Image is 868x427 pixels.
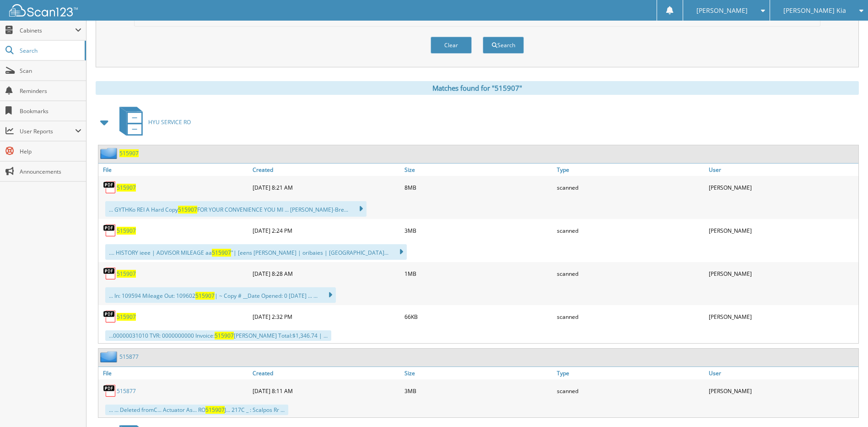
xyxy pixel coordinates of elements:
[250,221,402,240] div: [DATE] 2:24 PM
[402,221,554,240] div: 3MB
[706,382,858,400] div: [PERSON_NAME]
[20,107,81,115] span: Bookmarks
[98,367,250,379] a: File
[105,201,367,217] div: ... GYTHKo REI A Hard Copy FOR YOUR CONVENIENCE YOU MI ... [PERSON_NAME]-Bre...
[114,104,191,140] a: HYU SERVICE RO
[555,221,706,240] div: scanned
[431,37,472,54] button: Clear
[148,118,191,126] span: HYU SERVICE RO
[20,87,81,95] span: Reminders
[119,149,139,157] a: 515907
[555,382,706,400] div: scanned
[555,178,706,197] div: scanned
[100,148,119,159] img: folder2.png
[103,224,117,237] img: PDF.png
[105,405,288,415] div: ... ... Deleted fromC... Actuator As... RO J... 217C _ : Scalpos Rr ...
[706,264,858,283] div: [PERSON_NAME]
[250,264,402,283] div: [DATE] 8:28 AM
[555,264,706,283] div: scanned
[555,164,706,176] a: Type
[98,164,250,176] a: File
[250,367,402,379] a: Created
[250,164,402,176] a: Created
[9,4,78,16] img: scan123-logo-white.svg
[105,287,336,303] div: ... In: 109594 Mileage Out: 109602 | ~ Copy # __Date Opened: 0 [DATE] ... ...
[250,307,402,326] div: [DATE] 2:32 PM
[215,332,234,339] span: 515907
[555,367,706,379] a: Type
[20,168,81,175] span: Announcements
[402,264,554,283] div: 1MB
[706,367,858,379] a: User
[96,81,859,95] div: Matches found for "515907"
[783,8,846,13] span: [PERSON_NAME] Kia
[402,382,554,400] div: 3MB
[402,307,554,326] div: 66KB
[706,164,858,176] a: User
[250,382,402,400] div: [DATE] 8:11 AM
[555,307,706,326] div: scanned
[205,406,225,414] span: 515907
[100,351,119,362] img: folder2.png
[117,313,136,321] a: 515907
[696,8,748,13] span: [PERSON_NAME]
[105,244,407,260] div: .... HISTORY ieee | ADVISOR MILEAGE aa "| [eens [PERSON_NAME] | oribaies | [GEOGRAPHIC_DATA]...
[103,181,117,194] img: PDF.png
[105,330,331,341] div: ...00000031010 TVR: 0000000000 Invoice: [PERSON_NAME] Total:$1,346.74 | ...
[822,383,868,427] iframe: Chat Widget
[117,270,136,278] a: 515907
[483,37,524,54] button: Search
[20,148,81,155] span: Help
[119,353,139,361] a: 515877
[117,184,136,192] a: 515907
[706,178,858,197] div: [PERSON_NAME]
[402,164,554,176] a: Size
[212,249,231,257] span: 515907
[20,47,80,55] span: Search
[178,206,197,213] span: 515907
[20,127,75,135] span: User Reports
[706,221,858,240] div: [PERSON_NAME]
[103,267,117,280] img: PDF.png
[20,27,75,34] span: Cabinets
[20,67,81,75] span: Scan
[117,387,136,395] a: 515877
[402,367,554,379] a: Size
[402,178,554,197] div: 8MB
[195,292,215,300] span: 515907
[103,310,117,323] img: PDF.png
[117,227,136,235] a: 515907
[103,384,117,398] img: PDF.png
[706,307,858,326] div: [PERSON_NAME]
[250,178,402,197] div: [DATE] 8:21 AM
